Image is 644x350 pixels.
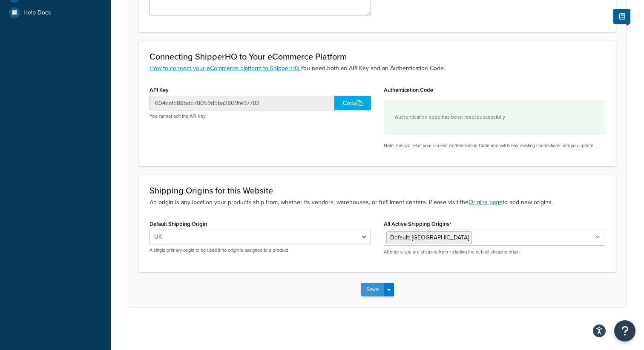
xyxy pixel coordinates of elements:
[149,87,169,93] label: API Key
[384,87,433,93] label: Authentication Code
[149,186,605,195] h3: Shipping Origins for this Website
[149,221,207,227] label: Default Shipping Origin
[384,142,605,149] p: Note: this will reset your current Authentication Code and will break existing connections until ...
[149,64,605,73] p: You need both an API Key and an Authentication Code.
[149,198,605,207] p: An origin is any location your products ship from, whether its vendors, warehouses, or fulfillmen...
[149,113,371,120] p: You cannot edit the API Key
[149,64,300,73] a: How to connect your eCommerce platform to ShipperHQ.
[149,247,371,253] p: A single primary origin to be used if no origin is assigned to a product
[334,96,371,110] div: Copy
[614,320,635,341] button: Open Resource Center
[149,52,605,61] h3: Connecting ShipperHQ to Your eCommerce Platform
[384,221,451,228] label: All Active Shipping Origins
[361,283,384,296] button: Save
[384,249,605,255] p: All origins you are shipping from including the default shipping origin
[395,113,505,121] small: Authentication code has been reset successfully
[6,5,104,20] a: Help Docs
[469,198,503,207] a: Origins page
[613,9,630,24] button: Show Help Docs
[23,9,51,17] span: Help Docs
[390,233,469,242] span: Default: [GEOGRAPHIC_DATA]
